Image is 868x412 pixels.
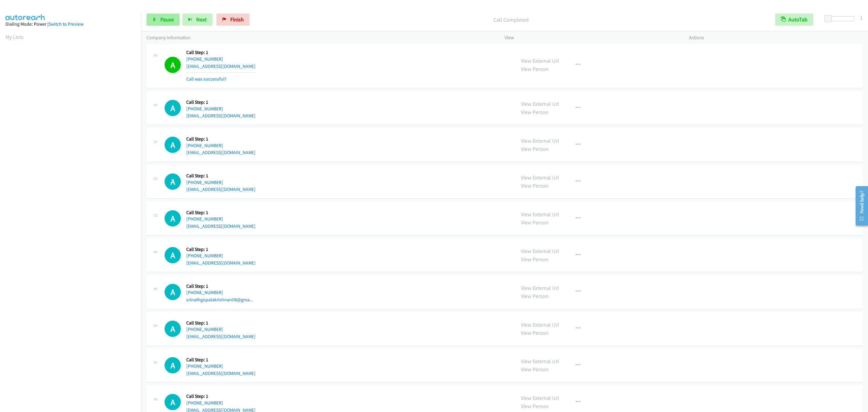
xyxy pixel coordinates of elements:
a: View Person [521,256,549,263]
span: Pause [160,16,174,23]
h5: Call Step: 1 [186,173,256,179]
a: View External Url [521,358,559,365]
span: Finish [230,16,244,23]
a: [PHONE_NUMBER] [186,326,223,332]
a: [PHONE_NUMBER] [186,290,223,295]
a: View External Url [521,395,559,401]
a: View Person [521,109,549,116]
div: The call is yet to be attempted [165,394,181,410]
h5: Call Step: 1 [186,320,256,326]
a: View External Url [521,100,559,107]
h5: Call Step: 1 [186,357,256,363]
a: View Person [521,403,549,410]
div: 1 [860,14,863,22]
h1: A [165,394,181,410]
a: [PHONE_NUMBER] [186,363,223,369]
h1: A [165,137,181,153]
div: The call is yet to be attempted [165,247,181,263]
a: [EMAIL_ADDRESS][DOMAIN_NAME] [186,150,256,155]
button: Next [182,14,212,26]
span: Next [196,16,207,23]
iframe: To enrich screen reader interactions, please activate Accessibility in Grammarly extension settings [5,46,141,333]
a: [EMAIL_ADDRESS][DOMAIN_NAME] [186,186,256,192]
a: View Person [521,182,549,189]
p: Call Completed [258,16,764,24]
div: The call is yet to be attempted [165,173,181,190]
p: Company Information [146,34,494,41]
a: View Person [521,366,549,373]
h1: A [165,357,181,373]
a: [EMAIL_ADDRESS][DOMAIN_NAME] [186,63,256,69]
h1: A [165,57,181,73]
h5: Call Step: 1 [186,136,256,142]
div: The call is yet to be attempted [165,284,181,300]
a: View Person [521,219,549,226]
button: AutoTab [775,14,813,26]
h1: A [165,173,181,190]
div: The call is yet to be attempted [165,357,181,373]
a: Call was successful? [186,76,227,82]
div: The call is yet to be attempted [165,210,181,227]
a: [EMAIL_ADDRESS][DOMAIN_NAME] [186,113,256,119]
a: View Person [521,329,549,336]
a: srinathgopalakrishnan08@gma... [186,297,253,303]
a: View External Url [521,321,559,328]
a: View External Url [521,211,559,218]
a: View Person [521,145,549,152]
a: View External Url [521,248,559,255]
a: My Lists [5,33,24,40]
p: View [505,34,678,41]
h5: Call Step: 1 [186,49,256,55]
a: View Person [521,293,549,299]
a: View External Url [521,137,559,144]
h5: Call Step: 1 [186,283,253,289]
a: View Person [521,65,549,72]
p: Actions [689,34,863,41]
h5: Call Step: 1 [186,210,256,216]
h1: A [165,100,181,116]
div: The call is yet to be attempted [165,137,181,153]
a: View External Url [521,284,559,291]
a: [PHONE_NUMBER] [186,179,223,185]
a: Switch to Preview [49,21,83,27]
h5: Call Step: 1 [186,99,256,105]
a: Pause [146,14,180,26]
a: View External Url [521,57,559,64]
h5: Call Step: 1 [186,393,256,399]
a: [EMAIL_ADDRESS][DOMAIN_NAME] [186,223,256,229]
a: View External Url [521,174,559,181]
a: [EMAIL_ADDRESS][DOMAIN_NAME] [186,260,256,266]
a: [PHONE_NUMBER] [186,143,223,148]
h1: A [165,321,181,337]
h1: A [165,284,181,300]
h1: A [165,247,181,263]
a: [PHONE_NUMBER] [186,56,223,62]
a: [PHONE_NUMBER] [186,216,223,222]
a: [PHONE_NUMBER] [186,253,223,258]
a: [PHONE_NUMBER] [186,400,223,406]
iframe: Resource Center [851,182,868,230]
a: [EMAIL_ADDRESS][DOMAIN_NAME] [186,370,256,376]
a: Finish [216,14,250,26]
a: [EMAIL_ADDRESS][DOMAIN_NAME] [186,334,256,339]
h1: A [165,210,181,227]
div: Dialing Mode: Power | [5,21,136,28]
h5: Call Step: 1 [186,246,256,252]
div: The call is yet to be attempted [165,321,181,337]
a: [PHONE_NUMBER] [186,106,223,112]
